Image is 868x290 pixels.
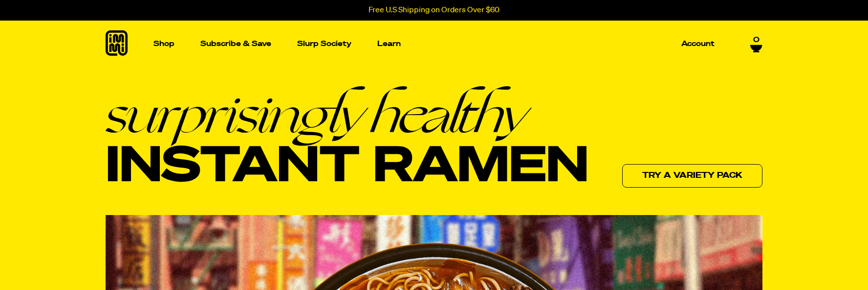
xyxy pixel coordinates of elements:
a: Try a variety pack [622,164,762,188]
p: Free U.S Shipping on Orders Over $60 [369,6,499,15]
a: Subscribe & Save [196,36,275,51]
a: 0 [750,36,762,52]
a: Shop [150,21,178,67]
p: Slurp Society [297,40,351,48]
p: Subscribe & Save [200,40,271,48]
a: Slurp Society [293,36,355,51]
a: Learn [373,21,405,67]
h1: Instant Ramen [106,87,588,194]
nav: Main navigation [150,21,718,67]
span: 0 [753,36,759,45]
a: Account [677,36,718,51]
p: Account [681,40,715,48]
p: Learn [377,40,401,48]
p: Shop [153,40,174,48]
em: surprisingly healthy [106,87,588,141]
